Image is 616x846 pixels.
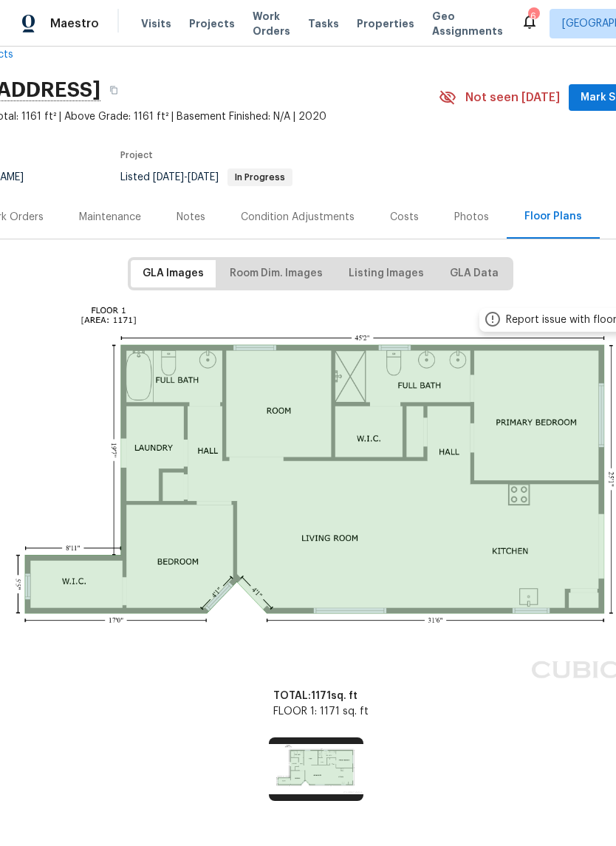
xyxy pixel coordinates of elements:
[189,16,235,31] span: Projects
[337,260,436,287] button: Listing Images
[120,172,292,182] span: Listed
[273,704,369,720] p: FLOOR 1: 1171 sq. ft
[218,260,335,287] button: Room Dim. Images
[141,16,171,31] span: Visits
[454,210,489,225] div: Photos
[241,210,355,225] div: Condition Adjustments
[528,9,538,24] div: 6
[120,151,153,160] span: Project
[79,210,141,225] div: Maintenance
[308,18,339,29] span: Tasks
[524,209,582,224] div: Floor Plans
[450,265,499,283] span: GLA Data
[153,172,219,182] span: -
[269,737,363,801] img: https://cabinet-assets.s3.amazonaws.com/production/storage/5bbec1f2-d805-4cac-b3e4-742524309c35.p...
[465,90,560,105] span: Not seen [DATE]
[50,16,99,31] span: Maestro
[153,172,184,182] span: [DATE]
[230,265,323,283] span: Room Dim. Images
[143,265,204,283] span: GLA Images
[177,210,205,225] div: Notes
[432,9,503,38] span: Geo Assignments
[390,210,419,225] div: Costs
[357,16,414,31] span: Properties
[131,260,216,287] button: GLA Images
[229,173,291,182] span: In Progress
[188,172,219,182] span: [DATE]
[253,9,290,38] span: Work Orders
[438,260,510,287] button: GLA Data
[273,689,369,704] p: TOTAL: 1171 sq. ft
[349,265,424,283] span: Listing Images
[100,77,127,103] button: Copy Address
